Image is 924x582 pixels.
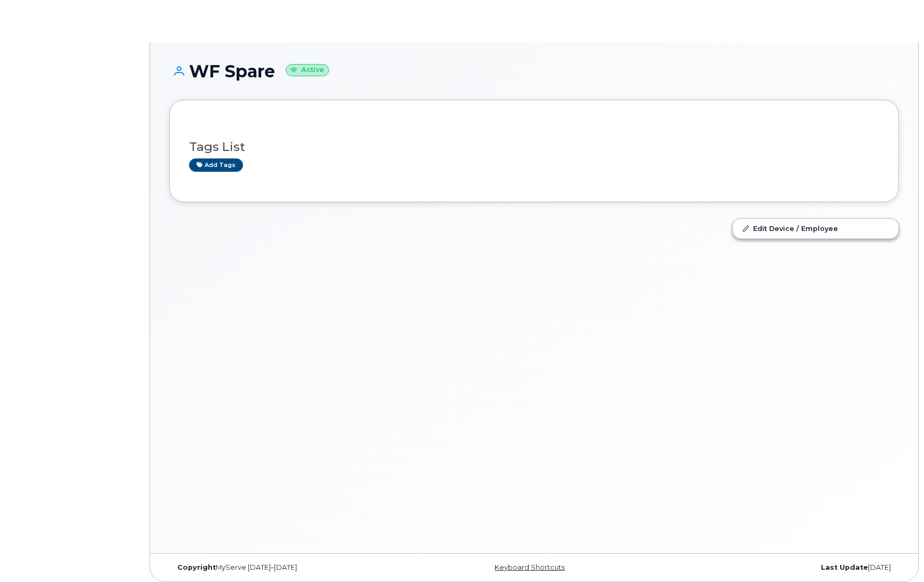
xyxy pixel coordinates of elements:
small: Active [286,64,329,76]
strong: Last Update [821,563,868,571]
h1: WF Spare [169,62,899,81]
div: [DATE] [656,563,899,572]
a: Keyboard Shortcuts [495,563,565,571]
div: MyServe [DATE]–[DATE] [169,563,412,572]
a: Add tags [189,158,243,172]
h3: Tags List [189,140,879,154]
strong: Copyright [177,563,216,571]
a: Edit Device / Employee [733,219,898,238]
